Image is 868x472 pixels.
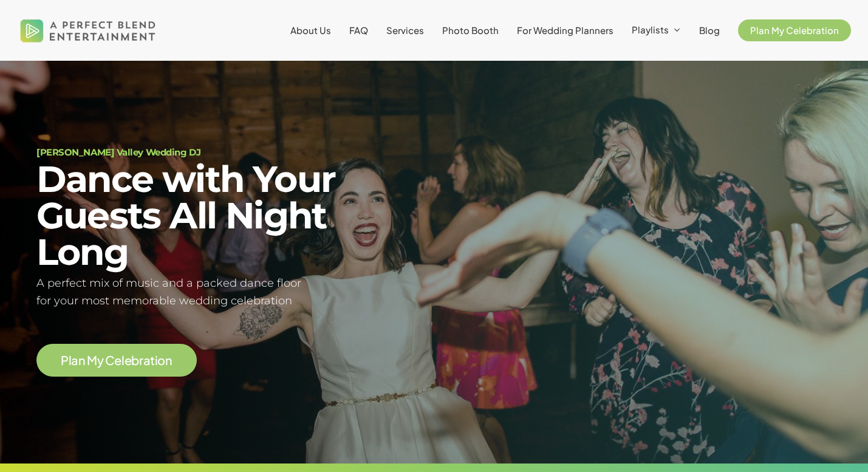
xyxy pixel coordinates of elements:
[87,354,97,366] span: M
[17,9,159,52] img: A Perfect Blend Entertainment
[349,26,368,35] a: FAQ
[632,25,681,36] a: Playlists
[517,24,613,36] span: For Wedding Planners
[738,26,851,35] a: Plan My Celebration
[442,26,499,35] a: Photo Booth
[150,354,155,366] span: t
[78,354,86,366] span: n
[517,26,613,35] a: For Wedding Planners
[143,354,151,366] span: a
[61,354,173,367] a: Plan My Celebration
[699,24,720,36] span: Blog
[131,354,139,366] span: b
[139,354,143,366] span: r
[61,354,69,366] span: P
[71,354,78,366] span: a
[155,354,158,366] span: i
[349,24,368,36] span: FAQ
[105,354,115,366] span: C
[36,275,419,310] h5: A perfect mix of music and a packed dance floor for your most memorable wedding celebration
[290,24,331,36] span: About Us
[386,26,424,35] a: Services
[114,354,121,366] span: e
[290,26,331,35] a: About Us
[36,161,419,270] h2: Dance with Your Guests All Night Long
[750,24,839,36] span: Plan My Celebration
[121,354,125,366] span: l
[165,354,173,366] span: n
[442,24,499,36] span: Photo Booth
[157,354,165,366] span: o
[97,354,104,366] span: y
[699,26,720,35] a: Blog
[125,354,132,366] span: e
[632,24,669,35] span: Playlists
[386,24,424,36] span: Services
[69,354,72,366] span: l
[36,148,419,157] h1: [PERSON_NAME] Valley Wedding DJ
